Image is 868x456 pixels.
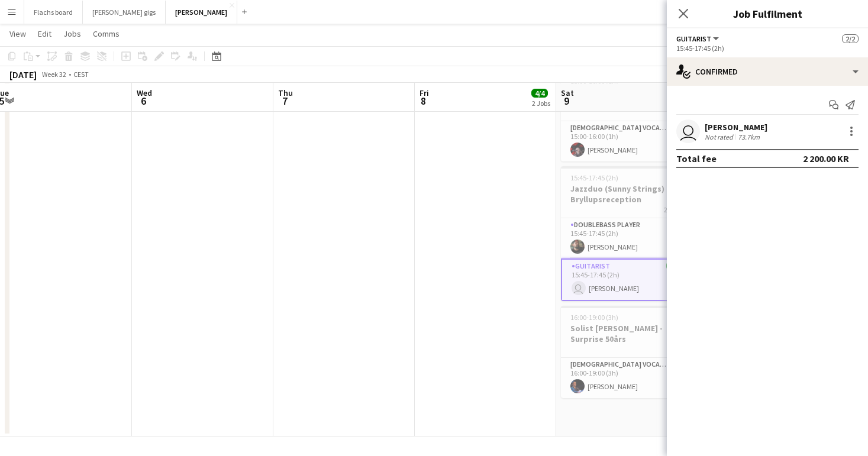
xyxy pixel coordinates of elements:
div: Not rated [705,132,735,141]
app-card-role: Doublebass Player1/115:45-17:45 (2h)[PERSON_NAME] [561,218,693,258]
a: Comms [88,26,124,41]
span: 9 [559,94,574,108]
a: Jobs [59,26,86,41]
span: 4/4 [531,89,548,98]
div: CEST [73,70,89,79]
span: 8 [418,94,429,108]
div: 73.7km [735,132,762,141]
app-job-card: 15:00-16:00 (1h)1/1Solist [PERSON_NAME] - 3 sange til bryllup1 Role[DEMOGRAPHIC_DATA] Vocal + gui... [561,69,693,161]
app-card-role: [DEMOGRAPHIC_DATA] Vocal + Guitar1/116:00-19:00 (3h)[PERSON_NAME] [561,358,693,398]
span: 6 [135,94,152,108]
span: 16:00-19:00 (3h) [570,313,618,322]
h3: Jazzduo (Sunny Strings) Bryllupsreception [561,183,693,205]
div: Total fee [676,153,717,164]
span: Edit [38,28,51,39]
span: Guitarist [676,34,711,43]
div: [PERSON_NAME] [705,122,767,132]
span: 2/2 [842,34,859,43]
app-job-card: 16:00-19:00 (3h)1/1Solist [PERSON_NAME] - Surprise 50års1 Role[DEMOGRAPHIC_DATA] Vocal + Guitar1/... [561,306,693,398]
span: 7 [276,94,293,108]
span: View [9,28,26,39]
div: [DATE] [9,69,37,80]
app-card-role: [DEMOGRAPHIC_DATA] Vocal + guitar1/115:00-16:00 (1h)[PERSON_NAME] [561,121,693,161]
a: Edit [33,26,56,41]
span: 15:45-17:45 (2h) [570,173,618,182]
span: Fri [420,88,429,98]
button: [PERSON_NAME] [166,1,237,24]
div: 2 200.00 KR [803,153,849,164]
div: Confirmed [667,57,868,86]
span: 2 Roles [664,205,684,214]
div: 2 Jobs [532,99,550,108]
span: Thu [278,88,293,98]
h3: Job Fulfilment [667,6,868,21]
span: Week 32 [39,70,69,79]
a: View [5,26,31,41]
button: Flachs board [24,1,83,24]
span: Wed [137,88,152,98]
div: 15:45-17:45 (2h) [676,44,859,53]
span: Jobs [63,28,81,39]
button: [PERSON_NAME] gigs [83,1,166,24]
app-card-role: Guitarist1/115:45-17:45 (2h) [PERSON_NAME] [561,258,693,301]
button: Guitarist [676,34,721,43]
h3: Solist [PERSON_NAME] - Surprise 50års [561,323,693,344]
span: Sat [561,88,574,98]
span: Comms [93,28,120,39]
app-job-card: 15:45-17:45 (2h)2/2Jazzduo (Sunny Strings) Bryllupsreception2 RolesDoublebass Player1/115:45-17:4... [561,166,693,301]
